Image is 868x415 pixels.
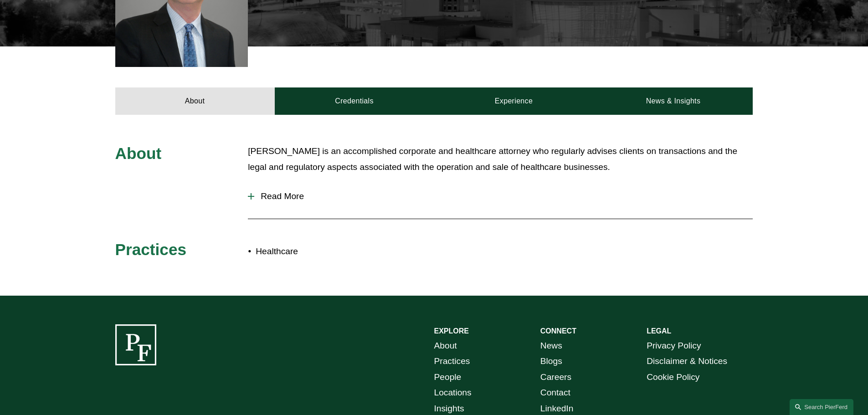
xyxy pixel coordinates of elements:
[434,338,457,354] a: About
[434,354,470,369] a: Practices
[647,369,699,385] a: Cookie Policy
[275,87,434,115] a: Credentials
[434,369,462,385] a: People
[540,385,570,401] a: Contact
[434,87,594,115] a: Experience
[115,87,275,115] a: About
[256,244,434,260] p: Healthcare
[647,338,701,354] a: Privacy Policy
[248,143,753,175] p: [PERSON_NAME] is an accomplished corporate and healthcare attorney who regularly advises clients ...
[540,354,562,369] a: Blogs
[434,327,469,335] strong: EXPLORE
[254,191,753,201] span: Read More
[790,399,853,415] a: Search this site
[248,184,753,208] button: Read More
[434,385,472,401] a: Locations
[540,369,571,385] a: Careers
[115,144,162,162] span: About
[647,354,727,369] a: Disclaimer & Notices
[647,327,671,335] strong: LEGAL
[115,241,187,258] span: Practices
[540,327,576,335] strong: CONNECT
[593,87,753,115] a: News & Insights
[540,338,562,354] a: News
